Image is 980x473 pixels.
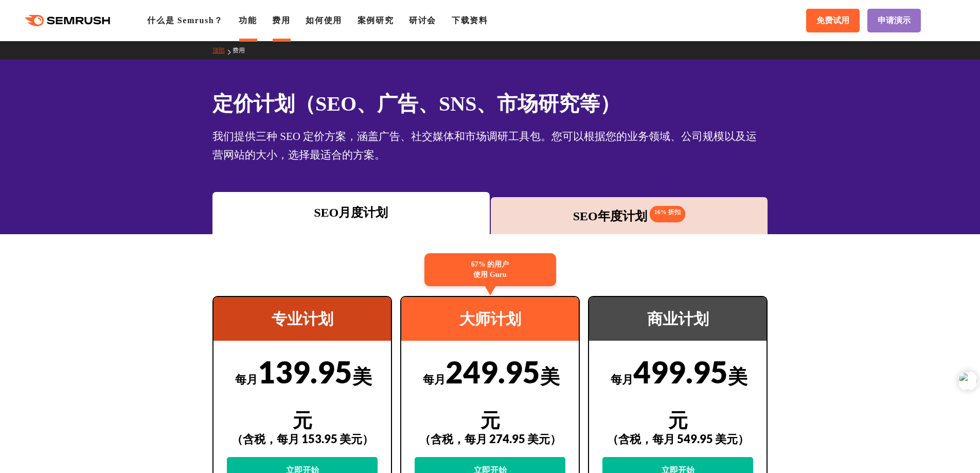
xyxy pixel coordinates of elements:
[147,16,223,25] a: 什么是 Semrush？
[607,432,749,446] font: （含税，每月 549.95 美元）
[573,209,647,223] font: SEO年度计划
[231,432,373,446] font: （含税，每月 153.95 美元）
[806,9,860,32] a: 免费试用
[867,9,921,32] a: 申请演示
[419,432,561,446] font: （含税，每月 274.95 美元）
[306,16,342,25] a: 如何使用
[258,354,352,390] font: 139.95
[878,16,911,25] font: 申请演示
[272,16,290,25] a: 费用
[239,16,257,25] a: 功能
[471,260,509,268] font: 67% 的用户
[233,47,245,54] font: 费用
[446,354,540,390] font: 249.95
[633,354,728,390] font: 499.95
[212,47,225,54] font: 顶部
[409,16,436,25] a: 研讨会
[272,310,333,327] font: 专业计划
[314,206,388,219] font: SEO月度计划
[212,130,757,161] font: 我们提供三种 SEO 定价方案，涵盖广告、社交媒体和市场调研工具包。您可以根据您的业务领域、公司规模以及运营网站的大小，选择最适合的方案。
[423,372,446,386] font: 每月
[233,47,253,54] a: 费用
[212,47,233,54] a: 顶部
[816,16,849,25] font: 免费试用
[452,16,488,25] a: 下载资料
[473,271,506,278] font: 使用 Guru
[611,372,633,386] font: 每月
[212,92,620,115] font: 定价计划（SEO、广告、SNS、市场研究等）
[459,310,521,327] font: 大师计划
[235,372,258,386] font: 每月
[358,16,394,25] a: 案例研究
[654,208,681,216] font: 16% 折扣
[647,310,709,327] font: 商业计划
